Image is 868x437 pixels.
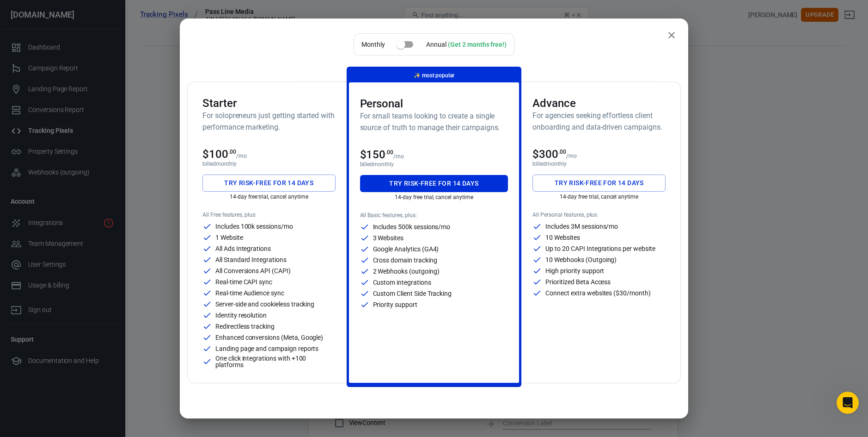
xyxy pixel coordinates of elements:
[202,161,336,167] p: billed monthly
[545,290,650,296] p: Connect extra websites ($30/month)
[236,153,247,159] p: /mo
[360,161,508,168] p: billed monthly
[215,234,243,241] p: 1 Website
[532,175,666,192] button: Try risk-free for 14 days
[360,175,508,192] button: Try risk-free for 14 days
[414,71,454,81] p: most popular
[545,268,604,274] p: High priority support
[373,224,451,230] p: Includes 500k sessions/mo
[373,268,440,275] p: 2 Webhooks (outgoing)
[215,323,275,330] p: Redirectless tracking
[202,194,336,200] p: 14-day free trial, cancel anytime
[373,279,431,286] p: Custom integrations
[532,110,666,133] h6: For agencies seeking effortless client onboarding and data-driven campaigns.
[215,279,272,285] p: Real-time CAPI sync
[360,194,508,200] p: 14-day free trial, cancel anytime
[202,110,336,133] h6: For solopreneurs just getting started with performance marketing.
[385,149,393,156] sup: .00
[545,223,618,230] p: Includes 3M sessions/mo
[448,41,507,48] div: (Get 2 months free!)
[202,212,336,218] p: All Free features, plus:
[662,26,681,44] button: close
[545,234,580,241] p: 10 Websites
[202,97,336,110] h3: Starter
[532,194,666,200] p: 14-day free trial, cancel anytime
[532,148,566,161] span: $300
[228,149,236,155] sup: .00
[215,301,314,307] p: Server-side and cookieless tracking
[558,149,566,155] sup: .00
[215,345,318,352] p: Landing page and campaign reports
[532,161,666,167] p: billed monthly
[202,148,236,161] span: $100
[215,355,336,368] p: One click integrations with +100 platforms
[360,212,508,218] p: All Basic features, plus:
[215,290,284,296] p: Real-time Audience sync
[215,312,267,318] p: Identity resolution
[215,223,293,230] p: Includes 100k sessions/mo
[532,97,666,110] h3: Advance
[373,235,404,241] p: 3 Websites
[215,245,271,252] p: All Ads Integrations
[545,256,617,263] p: 10 Webhooks (Outgoing)
[566,153,577,159] p: /mo
[373,290,452,297] p: Custom Client Side Tracking
[414,72,421,79] span: magic
[360,97,508,110] h3: Personal
[215,268,291,274] p: All Conversions API (CAPI)
[373,257,437,263] p: Cross domain tracking
[837,392,859,414] iframe: Intercom live chat
[215,256,287,263] p: All Standard Integrations
[393,153,404,160] p: /mo
[215,334,323,341] p: Enhanced conversions (Meta, Google)
[426,40,507,50] div: Annual
[373,301,417,308] p: Priority support
[360,148,394,161] span: $150
[532,212,666,218] p: All Personal features, plus:
[202,175,336,192] button: Try risk-free for 14 days
[545,279,611,285] p: Prioritized Beta Access
[360,110,508,133] h6: For small teams looking to create a single source of truth to manage their campaigns.
[361,40,385,50] p: Monthly
[545,245,655,252] p: Up to 20 CAPI Integrations per website
[373,246,439,252] p: Google Analytics (GA4)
